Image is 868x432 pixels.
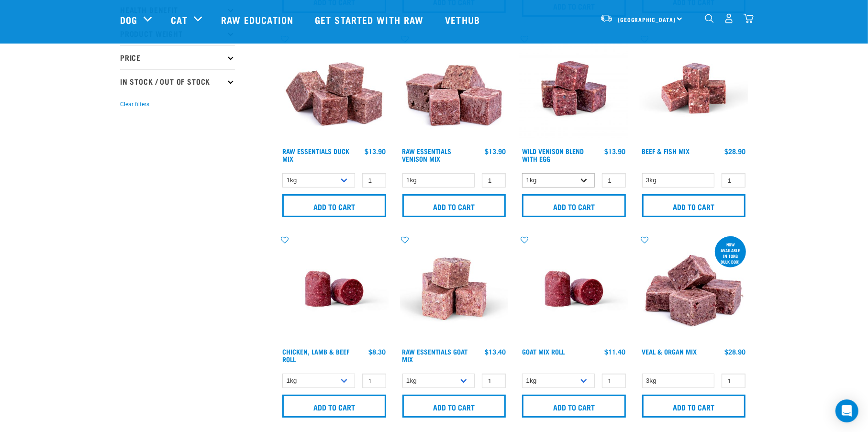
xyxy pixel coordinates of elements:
[211,0,305,39] a: Raw Education
[402,149,452,160] a: Raw Essentials Venison Mix
[402,194,506,217] input: Add to cart
[722,173,746,188] input: 1
[120,12,137,27] a: Dog
[602,173,626,188] input: 1
[640,34,748,143] img: Beef Mackerel 1
[280,34,389,143] img: ?1041 RE Lamb Mix 01
[642,194,746,217] input: Add to cart
[705,14,714,23] img: home-icon-1@2x.png
[605,147,626,155] div: $13.90
[482,374,506,388] input: 1
[522,395,626,418] input: Add to cart
[724,13,734,23] img: user.png
[600,14,613,22] img: van-moving.png
[482,173,506,188] input: 1
[522,149,584,160] a: Wild Venison Blend with Egg
[744,13,754,23] img: home-icon@2x.png
[642,395,746,418] input: Add to cart
[605,348,626,355] div: $11.40
[362,173,386,188] input: 1
[642,350,697,353] a: Veal & Organ Mix
[362,374,386,388] input: 1
[402,395,506,418] input: Add to cart
[522,194,626,217] input: Add to cart
[120,45,235,69] p: Price
[715,237,746,269] div: now available in 10kg bulk box!
[835,399,858,422] div: Open Intercom Messenger
[722,374,746,388] input: 1
[282,194,386,217] input: Add to cart
[369,348,386,355] div: $8.30
[282,395,386,418] input: Add to cart
[282,149,349,160] a: Raw Essentials Duck Mix
[305,0,435,39] a: Get started with Raw
[171,12,187,27] a: Cat
[522,350,565,353] a: Goat Mix Roll
[365,147,386,155] div: $13.90
[602,374,626,388] input: 1
[640,234,748,343] img: 1158 Veal Organ Mix 01
[618,18,676,21] span: [GEOGRAPHIC_DATA]
[120,69,235,93] p: In Stock / Out Of Stock
[520,234,628,343] img: Raw Essentials Chicken Lamb Beef Bulk Minced Raw Dog Food Roll Unwrapped
[402,350,468,361] a: Raw Essentials Goat Mix
[642,149,690,153] a: Beef & Fish Mix
[400,234,509,343] img: Goat M Ix 38448
[724,348,746,355] div: $28.90
[120,100,149,109] button: Clear filters
[400,34,509,143] img: 1113 RE Venison Mix 01
[280,234,389,343] img: Raw Essentials Chicken Lamb Beef Bulk Minced Raw Dog Food Roll Unwrapped
[282,350,349,361] a: Chicken, Lamb & Beef Roll
[520,34,628,143] img: Venison Egg 1616
[485,147,506,155] div: $13.90
[485,348,506,355] div: $13.40
[435,0,492,39] a: Vethub
[724,147,746,155] div: $28.90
